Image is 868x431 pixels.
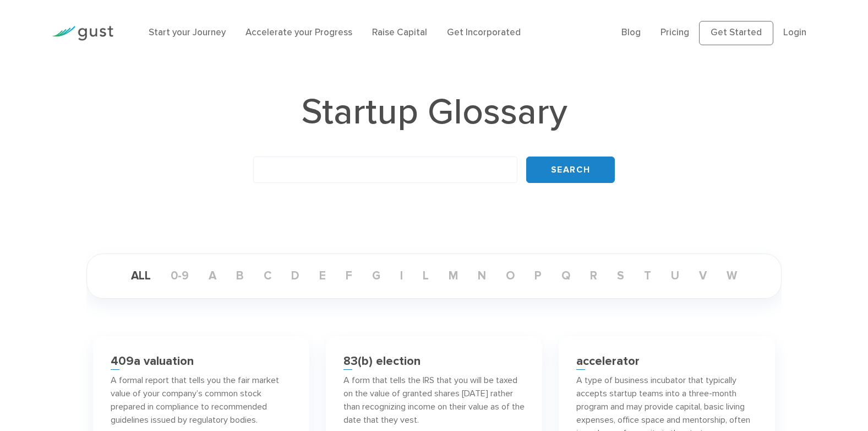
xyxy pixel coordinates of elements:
h1: Startup Glossary [86,94,782,130]
a: Raise Capital [372,27,427,38]
a: s [608,269,633,283]
input: Search [526,157,615,183]
h3: 409a valuation [111,354,194,368]
a: 0-9 [162,269,198,283]
a: i [391,269,412,283]
a: b [227,269,253,283]
a: Pricing [660,27,689,38]
a: u [662,269,688,283]
a: v [690,269,716,283]
h3: accelerator [576,354,640,368]
a: Get Started [699,21,773,45]
a: r [581,269,606,283]
a: a [200,269,225,283]
a: c [255,269,280,283]
a: e [310,269,335,283]
h3: 83(b) election [343,354,421,368]
a: Get Incorporated [447,27,521,38]
img: Gust Logo [52,26,113,41]
p: A formal report that tells you the fair market value of your company’s common stock prepared in c... [111,374,292,427]
a: g [363,269,389,283]
a: Start your Journey [149,27,226,38]
a: d [282,269,308,283]
a: t [635,269,660,283]
a: p [526,269,550,283]
a: w [718,269,746,283]
a: q [553,269,579,283]
a: ALL [122,269,160,283]
a: o [497,269,523,283]
a: Blog [621,27,641,38]
a: m [440,269,467,283]
a: n [469,269,495,283]
a: Login [783,27,806,38]
p: A form that tells the IRS that you will be taxed on the value of granted shares [DATE] rather tha... [343,374,525,427]
a: l [414,269,438,283]
a: f [337,269,361,283]
a: Accelerate your Progress [245,27,352,38]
